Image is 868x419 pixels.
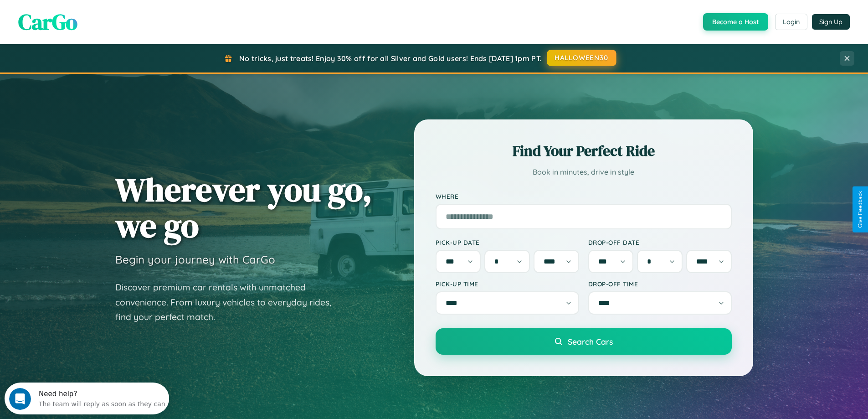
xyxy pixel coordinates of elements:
[34,15,161,25] div: The team will reply as soon as they can
[588,238,732,246] label: Drop-off Date
[4,4,169,29] div: Open Intercom Messenger
[436,192,732,200] label: Where
[5,383,169,414] iframe: Intercom live chat discovery launcher
[588,280,732,288] label: Drop-off Time
[436,141,732,161] h2: Find Your Perfect Ride
[703,13,768,31] button: Become a Host
[9,388,31,410] iframe: Intercom live chat
[115,253,275,266] h3: Begin your journey with CarGo
[812,14,850,30] button: Sign Up
[547,50,616,66] button: HALLOWEEN30
[115,280,343,325] p: Discover premium car rentals with unmatched convenience. From luxury vehicles to everyday rides, ...
[436,238,579,246] label: Pick-up Date
[436,166,732,179] p: Book in minutes, drive in style
[239,54,542,63] span: No tricks, just treats! Enjoy 30% off for all Silver and Gold users! Ends [DATE] 1pm PT.
[115,171,372,243] h1: Wherever you go, we go
[436,280,579,288] label: Pick-up Time
[775,14,807,30] button: Login
[34,8,161,15] div: Need help?
[436,328,732,355] button: Search Cars
[568,336,613,347] span: Search Cars
[857,191,863,228] div: Give Feedback
[18,7,77,37] span: CarGo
